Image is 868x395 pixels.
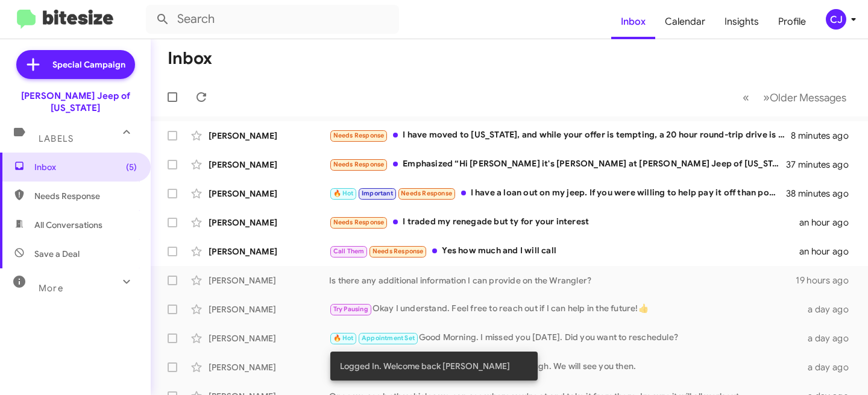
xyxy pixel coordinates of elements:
[756,85,854,110] button: Next
[333,131,385,139] span: Needs Response
[209,130,329,142] div: [PERSON_NAME]
[209,188,329,200] div: [PERSON_NAME]
[655,4,715,39] a: Calendar
[333,305,368,313] span: Try Pausing
[39,133,74,144] span: Labels
[329,128,791,142] div: I have moved to [US_STATE], and while your offer is tempting, a 20 hour round-trip drive is a lit...
[34,161,137,173] span: Inbox
[816,9,855,30] button: CJ
[168,49,212,68] h1: Inbox
[16,50,135,79] a: Special Campaign
[715,4,769,39] a: Insights
[333,160,385,168] span: Needs Response
[333,247,365,255] span: Call Them
[362,189,393,197] span: Important
[786,159,858,171] div: 37 minutes ago
[611,4,655,39] a: Inbox
[769,4,816,39] a: Profile
[736,85,854,110] nav: Page navigation example
[209,332,329,344] div: [PERSON_NAME]
[209,216,329,229] div: [PERSON_NAME]
[209,245,329,258] div: [PERSON_NAME]
[401,189,452,197] span: Needs Response
[329,244,799,258] div: Yes how much and I will call
[34,248,80,260] span: Save a Deal
[806,332,858,344] div: a day ago
[329,302,806,316] div: Okay I understand. Feel free to reach out if I can help in the future!👍
[126,161,137,173] span: (5)
[329,360,806,374] div: Fair enough. We will see you then.
[806,303,858,315] div: a day ago
[743,90,749,105] span: «
[34,190,137,202] span: Needs Response
[329,157,786,171] div: Emphasized “Hi [PERSON_NAME] it's [PERSON_NAME] at [PERSON_NAME] Jeep of [US_STATE]. Thanks again...
[39,283,63,294] span: More
[329,274,796,286] div: Is there any additional information I can provide on the Wrangler?
[791,130,858,142] div: 8 minutes ago
[362,334,415,342] span: Appointment Set
[763,90,770,105] span: »
[796,274,858,286] div: 19 hours ago
[806,361,858,373] div: a day ago
[146,5,399,34] input: Search
[209,361,329,373] div: [PERSON_NAME]
[333,218,385,226] span: Needs Response
[340,360,510,372] span: Logged In. Welcome back [PERSON_NAME]
[52,58,125,71] span: Special Campaign
[329,186,786,200] div: I have a loan out on my jeep. If you were willing to help pay it off than possibly.
[333,189,354,197] span: 🔥 Hot
[34,219,102,231] span: All Conversations
[770,91,846,104] span: Older Messages
[329,331,806,345] div: Good Morning. I missed you [DATE]. Did you want to reschedule?
[333,334,354,342] span: 🔥 Hot
[799,245,858,258] div: an hour ago
[209,274,329,286] div: [PERSON_NAME]
[786,188,858,200] div: 38 minutes ago
[799,216,858,229] div: an hour ago
[329,215,799,229] div: I traded my renegade but ty for your interest
[209,303,329,315] div: [PERSON_NAME]
[735,85,756,110] button: Previous
[373,247,424,255] span: Needs Response
[826,9,846,30] div: CJ
[209,159,329,171] div: [PERSON_NAME]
